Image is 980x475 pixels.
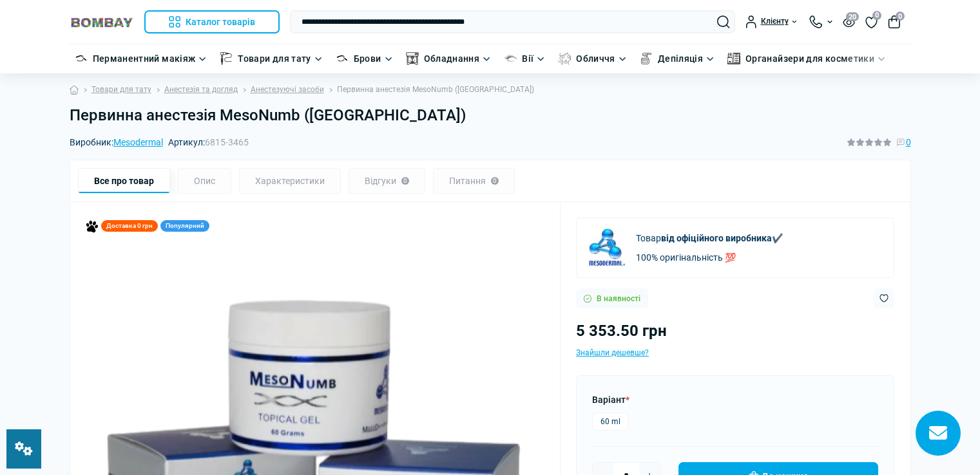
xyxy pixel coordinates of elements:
[75,52,88,65] img: Перманентний макіяж
[70,16,134,28] img: BOMBAY
[406,52,419,65] img: Обладнання
[168,138,249,147] span: Артикул:
[896,12,905,21] span: 0
[164,84,238,96] a: Анестезія та догляд
[576,51,615,66] a: Обличчя
[522,51,533,66] a: Вії
[592,413,629,431] label: 60 ml
[636,250,783,265] p: 100% оригінальність 💯
[906,135,911,149] span: 0
[70,73,911,106] nav: breadcrumb
[178,168,231,194] div: Опис
[251,84,324,96] a: Анестезуючі засоби
[70,106,911,125] h1: Первинна анестезія MesoNumb ([GEOGRAPHIC_DATA])
[504,52,517,65] img: Вії
[846,12,859,21] span: 20
[872,11,881,20] span: 0
[661,233,772,243] b: від офіційного виробника
[70,138,163,147] span: Виробник:
[239,168,341,194] div: Характеристики
[336,52,349,65] img: Брови
[558,52,571,65] img: Обличчя
[433,168,515,194] div: Питання
[576,288,648,308] div: В наявності
[91,84,151,96] a: Товари для тату
[843,16,855,27] button: 20
[238,51,311,66] a: Товари для тату
[658,51,703,66] a: Депіляція
[354,51,381,66] a: Брови
[745,51,874,66] a: Органайзери для косметики
[865,15,878,29] a: 0
[874,288,894,308] button: Wishlist button
[424,51,480,66] a: Обладнання
[349,168,425,194] div: Відгуки
[324,84,534,96] li: Первинна анестезія MesoNumb ([GEOGRAPHIC_DATA])
[160,220,209,232] div: Популярний
[86,220,99,233] img: Monobank
[888,15,901,28] button: 0
[144,10,280,33] button: Каталог товарів
[101,220,158,232] div: Доставка 0 грн
[587,228,626,267] img: Mesodermal
[727,52,740,65] img: Органайзери для косметики
[717,15,730,28] button: Search
[113,137,163,147] a: Mesodermal
[640,52,653,65] img: Депіляція
[78,168,170,194] div: Все про товар
[576,348,649,357] span: Знайшли дешевше?
[220,52,233,65] img: Товари для тату
[93,51,196,66] a: Перманентний макіяж
[636,231,783,245] p: Товар ✔️
[205,137,249,147] span: 6815-3465
[592,393,629,407] label: Варіант
[576,322,667,340] span: 5 353.50 грн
